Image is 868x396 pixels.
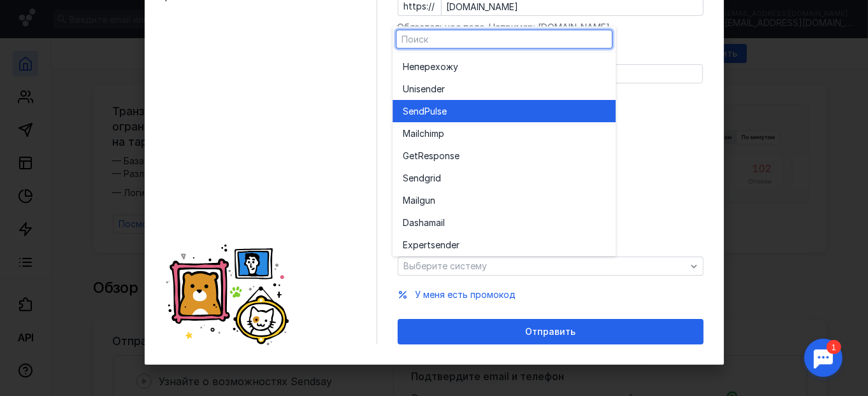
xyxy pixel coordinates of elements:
input: Поиск [396,30,612,48]
button: Mailchimp [393,122,616,145]
span: Не [403,60,414,73]
span: l [443,216,445,229]
span: Sendgr [403,172,433,185]
div: 1 [29,8,43,22]
span: e [442,105,447,118]
span: Mail [403,194,419,207]
button: Unisender [393,78,616,100]
span: Ex [403,239,413,251]
span: r [442,83,445,95]
span: pertsender [413,239,459,251]
span: G [403,150,409,162]
button: У меня есть промокод [416,288,516,301]
button: Выберите систему [398,257,704,276]
button: Неперехожу [393,55,616,78]
button: Expertsender [393,234,616,256]
span: перехожу [414,60,458,73]
button: Mailgun [393,189,616,211]
span: У меня есть промокод [416,289,516,300]
span: Mailchim [403,127,438,140]
span: Выберите систему [404,260,488,271]
span: id [433,172,441,185]
span: Unisende [403,83,442,95]
span: gun [419,194,435,207]
div: grid [393,52,616,256]
span: p [438,127,444,140]
span: SendPuls [403,105,442,118]
button: SendPulse [393,100,616,122]
span: Dashamai [403,216,443,229]
div: Обязательное поле. Например: [DOMAIN_NAME] [398,21,704,34]
button: GetResponse [393,145,616,167]
button: Dashamail [393,211,616,234]
span: Отправить [525,327,575,337]
button: Sendgrid [393,167,616,189]
button: Отправить [398,319,704,344]
span: etResponse [409,150,459,162]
